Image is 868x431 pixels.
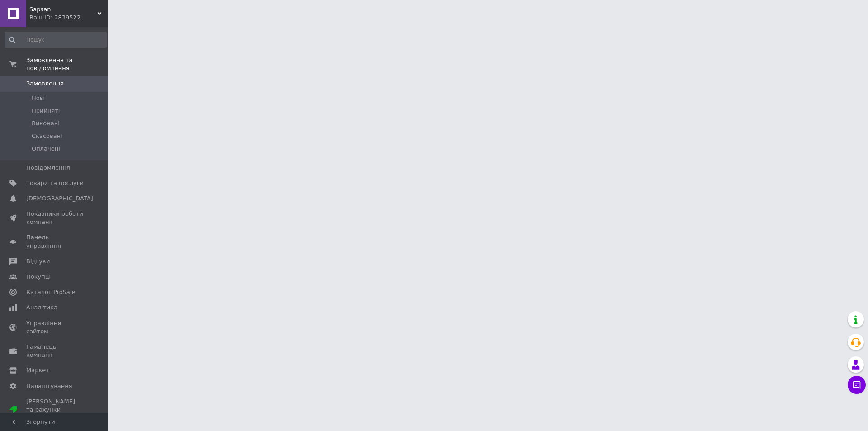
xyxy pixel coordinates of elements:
[26,398,84,422] span: [PERSON_NAME] та рахунки
[26,366,49,374] span: Маркет
[5,32,107,48] input: Пошук
[26,273,51,281] span: Покупці
[29,14,108,22] div: Ваш ID: 2839522
[848,376,866,394] button: Чат з покупцем
[26,210,84,226] span: Показники роботи компанії
[26,382,72,390] span: Налаштування
[32,132,62,140] span: Скасовані
[26,80,64,88] span: Замовлення
[26,194,93,203] span: [DEMOGRAPHIC_DATA]
[26,233,84,250] span: Панель управління
[26,288,75,296] span: Каталог ProSale
[32,145,60,153] span: Оплачені
[26,164,70,172] span: Повідомлення
[32,94,45,102] span: Нові
[32,119,60,128] span: Виконані
[26,319,84,336] span: Управління сайтом
[29,5,97,14] span: Sapsan
[26,303,57,312] span: Аналітика
[26,343,84,359] span: Гаманець компанії
[26,179,84,187] span: Товари та послуги
[32,107,60,115] span: Прийняті
[26,257,50,265] span: Відгуки
[26,56,108,72] span: Замовлення та повідомлення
